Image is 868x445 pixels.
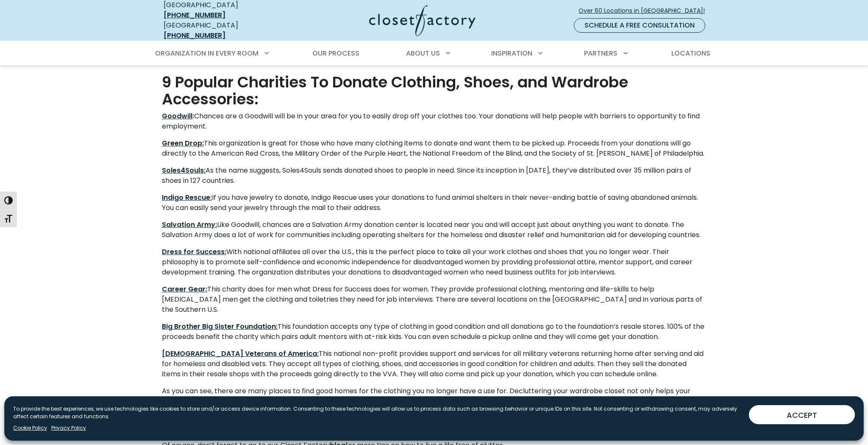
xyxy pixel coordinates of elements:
a: Schedule a Free Consultation [574,18,705,33]
nav: Primary Menu [149,42,719,65]
p: As you can see, there are many places to find good homes for the clothing you no longer have a us... [162,386,706,406]
span: Locations [671,48,710,58]
p: This organization is great for those who have many clothing items to donate and want them to be p... [162,138,706,159]
span: Our Process [312,48,359,58]
a: Salvation Army: [162,220,217,229]
span: About Us [406,48,440,58]
p: This national non-profit provides support and services for all military veterans returning home a... [162,349,706,379]
a: [PHONE_NUMBER] [164,31,225,40]
a: Career Gear: [162,284,207,294]
p: As the name suggests, Soles4Souls sends donated shoes to people in need. Since its inception in [... [162,165,706,186]
a: Privacy Policy [51,424,86,432]
a: Green Drop: [162,138,204,148]
a: [DEMOGRAPHIC_DATA] Veterans of America: [162,349,319,358]
p: This foundation accepts any type of clothing in good condition and all donations go to the founda... [162,322,706,342]
h3: 9 Popular Charities To Donate Clothing, Shoes, and Wardrobe Accessories: [162,74,706,108]
a: Goodwill [162,111,192,121]
a: Cookie Policy [13,424,47,432]
p: Like Goodwill, chances are a Salvation Army donation center is located near you and will accept j... [162,220,706,240]
button: ACCEPT [749,405,855,424]
p: Chances are a Goodwill will be in your area for you to easily drop off your clothes too. Your don... [162,111,706,132]
span: Organization in Every Room [155,48,259,58]
a: Indigo Rescue: [162,193,212,202]
a: [PHONE_NUMBER] [164,10,225,20]
span: Over 60 Locations in [GEOGRAPHIC_DATA]! [579,6,712,15]
strong: : [192,111,194,121]
a: Over 60 Locations in [GEOGRAPHIC_DATA]! [578,3,712,18]
div: [GEOGRAPHIC_DATA] [164,20,287,41]
p: This charity does for men what Dress for Success does for women. They provide professional clothi... [162,284,706,315]
span: Partners [584,48,618,58]
p: With national affiliates all over the U.S., this is the perfect place to take all your work cloth... [162,247,706,277]
a: Soles4Souls: [162,165,206,175]
img: Closet Factory Logo [369,5,476,36]
a: Big Brother Big Sister Foundation: [162,322,278,331]
p: If you have jewelry to donate, Indigo Rescue uses your donations to fund animal shelters in their... [162,193,706,213]
p: To provide the best experiences, we use technologies like cookies to store and/or access device i... [13,405,742,420]
a: Dress for Success: [162,247,226,257]
span: Inspiration [491,48,532,58]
